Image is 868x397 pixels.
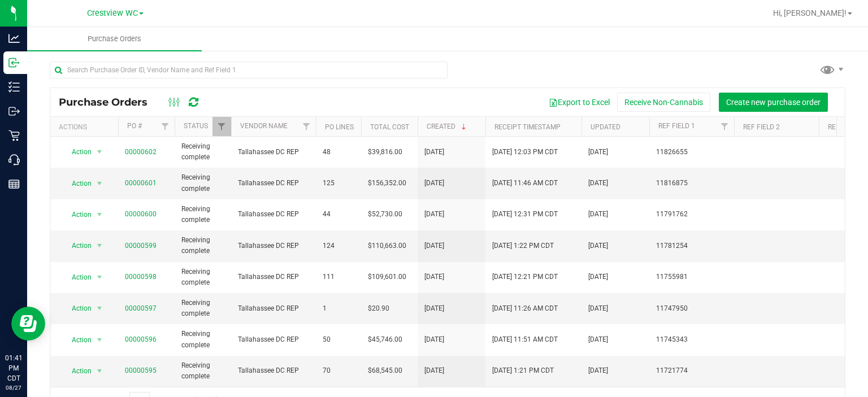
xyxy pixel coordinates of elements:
a: PO # [127,122,142,130]
p: 01:41 PM CDT [5,353,22,383]
inline-svg: Outbound [8,106,20,117]
inline-svg: Retail [8,130,20,141]
span: Purchase Orders [59,96,159,108]
a: PO Lines [325,123,354,131]
a: Filter [212,117,231,136]
inline-svg: Inbound [8,57,20,68]
span: [DATE] [424,241,444,251]
span: [DATE] [424,147,444,158]
a: Ref Field 2 [743,123,780,131]
span: 125 [323,178,354,189]
span: Tallahassee DC REP [238,303,309,314]
span: $156,352.00 [368,178,406,189]
span: Action [62,363,92,379]
span: select [93,144,107,160]
span: select [93,269,107,285]
a: Vendor Name [240,122,288,130]
span: [DATE] [588,241,608,251]
a: 00000596 [125,335,157,343]
span: 44 [323,209,354,220]
span: 11755981 [656,272,727,282]
a: 00000598 [125,273,157,281]
span: [DATE] 11:26 AM CDT [492,303,558,314]
a: Filter [156,117,175,136]
div: Actions [59,123,114,131]
span: Action [62,332,92,348]
span: 11816875 [656,178,727,189]
a: Purchase Orders [27,27,202,51]
span: [DATE] 12:03 PM CDT [492,147,558,158]
a: 00000595 [125,367,157,374]
span: Tallahassee DC REP [238,334,309,345]
span: $45,746.00 [368,334,402,345]
span: $52,730.00 [368,209,402,220]
inline-svg: Inventory [8,81,20,93]
span: 11781254 [656,241,727,251]
span: select [93,207,107,223]
span: Action [62,269,92,285]
a: Status [184,122,208,130]
span: select [93,238,107,254]
span: [DATE] [588,147,608,158]
span: 50 [323,334,354,345]
span: Receiving complete [181,204,224,225]
span: [DATE] [424,178,444,189]
span: [DATE] 1:22 PM CDT [492,241,554,251]
span: Action [62,238,92,254]
span: [DATE] 11:46 AM CDT [492,178,558,189]
button: Receive Non-Cannabis [617,93,710,112]
a: Updated [591,123,620,131]
a: Receipt Timestamp [494,123,561,131]
inline-svg: Call Center [8,154,20,165]
span: [DATE] [424,303,444,314]
span: select [93,363,107,379]
button: Create new purchase order [719,93,828,112]
span: [DATE] 12:21 PM CDT [492,272,558,282]
span: [DATE] [588,303,608,314]
span: $109,601.00 [368,272,406,282]
span: $39,816.00 [368,147,402,158]
button: Export to Excel [541,93,617,112]
span: Create new purchase order [726,98,821,107]
span: [DATE] [588,334,608,345]
span: select [93,176,107,191]
a: Filter [297,117,316,136]
span: $20.90 [368,303,389,314]
iframe: Resource center [11,307,45,341]
span: Tallahassee DC REP [238,147,309,158]
span: Action [62,176,92,191]
span: [DATE] 11:51 AM CDT [492,334,558,345]
a: Ref Field 1 [658,122,695,130]
span: 11721774 [656,365,727,376]
span: [DATE] [588,272,608,282]
input: Search Purchase Order ID, Vendor Name and Ref Field 1 [50,62,448,78]
span: 11745343 [656,334,727,345]
inline-svg: Analytics [8,33,20,44]
span: Action [62,300,92,316]
span: Receiving complete [181,172,224,194]
span: Receiving complete [181,329,224,350]
span: Tallahassee DC REP [238,209,309,220]
span: [DATE] [424,209,444,220]
span: Receiving complete [181,235,224,256]
span: [DATE] [424,334,444,345]
span: Tallahassee DC REP [238,178,309,189]
span: [DATE] [424,365,444,376]
span: 48 [323,147,354,158]
span: Action [62,144,92,160]
a: 00000597 [125,304,157,312]
span: Hi, [PERSON_NAME]! [773,8,847,18]
span: Tallahassee DC REP [238,241,309,251]
span: $110,663.00 [368,241,406,251]
span: select [93,332,107,348]
span: 1 [323,303,354,314]
span: 11791762 [656,209,727,220]
span: $68,545.00 [368,365,402,376]
span: Tallahassee DC REP [238,365,309,376]
span: [DATE] [588,365,608,376]
span: 11826655 [656,147,727,158]
a: Ref Field 3 [828,123,865,131]
span: 124 [323,241,354,251]
span: [DATE] 12:31 PM CDT [492,209,558,220]
span: Action [62,207,92,223]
